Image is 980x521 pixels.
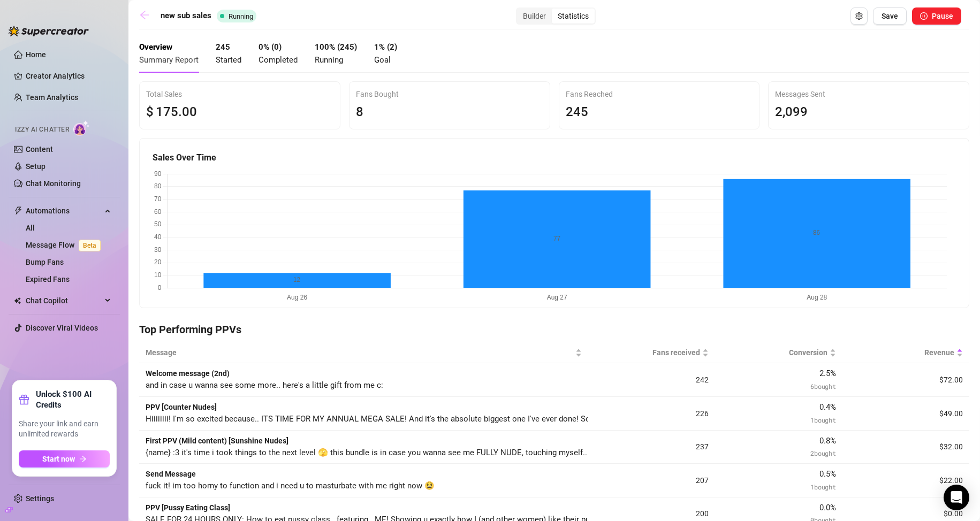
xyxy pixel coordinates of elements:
[146,369,230,378] strong: Welcome message (2nd)
[842,342,969,363] th: Revenue
[855,12,863,20] span: setting
[588,431,715,464] td: 237
[153,151,956,164] h5: Sales Over Time
[810,416,835,424] span: 1 bought
[842,431,969,464] td: $32.00
[156,104,178,119] span: 175
[552,9,595,24] div: Statistics
[26,224,35,232] a: All
[566,104,588,119] span: 245
[26,494,54,503] a: Settings
[216,55,241,65] span: Started
[26,292,102,309] span: Chat Copilot
[146,403,217,411] strong: PPV [Counter Nudes]
[216,42,230,52] strong: 245
[912,7,961,25] button: Pause
[139,10,150,20] span: arrow-left
[161,11,211,20] strong: new sub sales
[73,120,90,136] img: AI Chatter
[775,104,808,119] span: 2,099
[26,202,102,219] span: Automations
[920,12,928,20] span: pause-circle
[721,347,827,358] span: Conversion
[79,455,87,463] span: arrow-right
[315,42,357,52] strong: 100 % ( 245 )
[146,380,383,390] span: and in case u wanna see some more.. here's a little gift from me c:
[229,12,253,20] span: Running
[810,482,835,491] span: 1 bought
[36,389,110,410] strong: Unlock $100 AI Credits
[26,67,111,85] a: Creator Analytics
[15,125,69,135] span: Izzy AI Chatter
[146,470,196,478] strong: Send Message
[566,88,753,100] div: Fans Reached
[932,12,953,20] span: Pause
[14,206,22,215] span: thunderbolt
[595,347,700,358] span: Fans received
[14,297,21,304] img: Chat Copilot
[356,88,543,100] div: Fans Bought
[819,402,836,412] span: 0.4 %
[79,240,101,251] span: Beta
[26,258,64,266] a: Bump Fans
[26,275,70,284] a: Expired Fans
[588,363,715,397] td: 242
[42,455,75,463] span: Start now
[842,363,969,397] td: $72.00
[819,369,836,378] span: 2.5 %
[588,464,715,497] td: 207
[842,397,969,431] td: $49.00
[944,485,969,510] div: Open Intercom Messenger
[19,450,110,468] button: Start nowarrow-right
[139,322,969,337] h4: Top Performing PPVs
[26,93,78,102] a: Team Analytics
[517,9,552,24] div: Builder
[26,324,98,332] a: Discover Viral Videos
[26,50,46,59] a: Home
[26,162,45,171] a: Setup
[315,55,343,65] span: Running
[139,55,199,65] span: Summary Report
[139,42,172,52] strong: Overview
[146,503,230,512] strong: PPV [Pussy Eating Class]
[9,26,89,36] img: logo-BBDzfeDw.svg
[775,88,962,100] div: Messages Sent
[873,7,907,25] button: Save Flow
[819,469,836,479] span: 0.5 %
[19,394,29,405] span: gift
[819,436,836,446] span: 0.8 %
[374,55,391,65] span: Goal
[850,7,868,25] button: Open Exit Rules
[178,104,197,119] span: .00
[26,145,53,154] a: Content
[882,12,898,20] span: Save
[842,464,969,497] td: $22.00
[259,42,282,52] strong: 0 % ( 0 )
[146,436,288,445] strong: First PPV (Mild content) [Sunshine Nudes]
[146,347,573,358] span: Message
[146,448,966,457] span: {name} :3 it's time i took things to the next level 🫣 this bundle is in case you wanna see me FUL...
[588,342,715,363] th: Fans received
[26,179,81,188] a: Chat Monitoring
[139,342,588,363] th: Message
[139,10,155,22] a: arrow-left
[715,342,842,363] th: Conversion
[146,481,435,491] span: fuck it! im too horny to function and i need u to masturbate with me right now 😫
[516,7,596,25] div: segmented control
[374,42,397,52] strong: 1% (2)
[588,397,715,431] td: 226
[356,104,363,119] span: 8
[5,506,13,514] span: build
[146,88,333,100] div: Total Sales
[146,102,154,122] span: $
[26,241,105,249] a: Message FlowBeta
[810,382,835,390] span: 6 bought
[849,347,954,358] span: Revenue
[810,449,835,457] span: 2 bought
[19,419,110,440] span: Share your link and earn unlimited rewards
[819,503,836,512] span: 0.0 %
[259,55,298,65] span: Completed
